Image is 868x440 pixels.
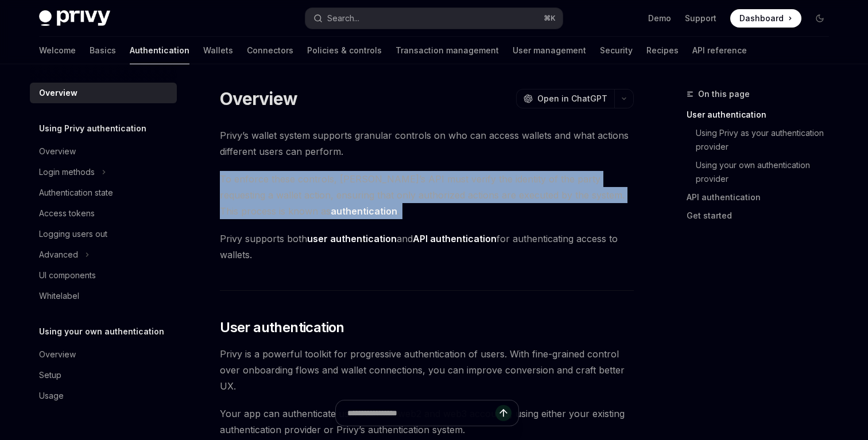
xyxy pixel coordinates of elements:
a: Support [685,13,716,24]
h5: Using your own authentication [39,325,164,338]
button: Send message [495,405,511,421]
a: Using Privy as your authentication provider [696,124,838,156]
span: To enforce these controls, [PERSON_NAME]’s API must verify the identity of the party requesting a... [220,171,634,219]
div: Overview [39,145,76,158]
a: Policies & controls [307,37,382,64]
div: Search... [327,11,359,25]
a: Usage [30,386,177,406]
div: Usage [39,389,64,403]
a: Welcome [39,37,76,64]
span: ⌘ K [544,14,556,23]
div: Whitelabel [39,289,79,303]
h1: Overview [220,88,297,109]
a: Whitelabel [30,286,177,306]
a: Overview [30,83,177,103]
a: User management [513,37,586,64]
span: On this page [698,87,750,101]
div: UI components [39,268,96,282]
a: User authentication [687,106,838,124]
span: Privy is a powerful toolkit for progressive authentication of users. With fine-grained control ov... [220,346,634,394]
h5: Using Privy authentication [39,122,146,135]
a: API reference [692,37,747,64]
span: Open in ChatGPT [537,93,607,104]
a: Dashboard [730,9,801,28]
a: Wallets [203,37,233,64]
div: Access tokens [39,207,95,220]
div: Login methods [39,165,95,179]
a: Basics [90,37,116,64]
button: Open in ChatGPT [516,89,614,108]
a: Recipes [646,37,679,64]
a: Logging users out [30,224,177,244]
a: UI components [30,265,177,286]
a: Get started [687,207,838,225]
a: Setup [30,365,177,386]
strong: authentication [331,205,397,217]
a: Transaction management [396,37,499,64]
div: Setup [39,368,61,382]
a: Security [600,37,633,64]
a: Overview [30,344,177,365]
img: dark logo [39,10,110,26]
div: Overview [39,86,77,100]
a: Access tokens [30,203,177,224]
strong: user authentication [307,233,397,244]
span: Dashboard [739,13,784,24]
a: Connectors [247,37,293,64]
span: Privy supports both and for authenticating access to wallets. [220,231,634,263]
a: Demo [648,13,671,24]
button: Search...⌘K [305,8,563,29]
div: Advanced [39,248,78,262]
a: Using your own authentication provider [696,156,838,188]
a: Authentication state [30,182,177,203]
button: Toggle dark mode [811,9,829,28]
div: Overview [39,348,76,361]
span: Privy’s wallet system supports granular controls on who can access wallets and what actions diffe... [220,127,634,159]
a: Overview [30,141,177,162]
a: API authentication [687,188,838,207]
a: Authentication [130,37,189,64]
strong: API authentication [413,233,497,244]
div: Authentication state [39,186,113,200]
div: Logging users out [39,227,107,241]
span: User authentication [220,318,344,337]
